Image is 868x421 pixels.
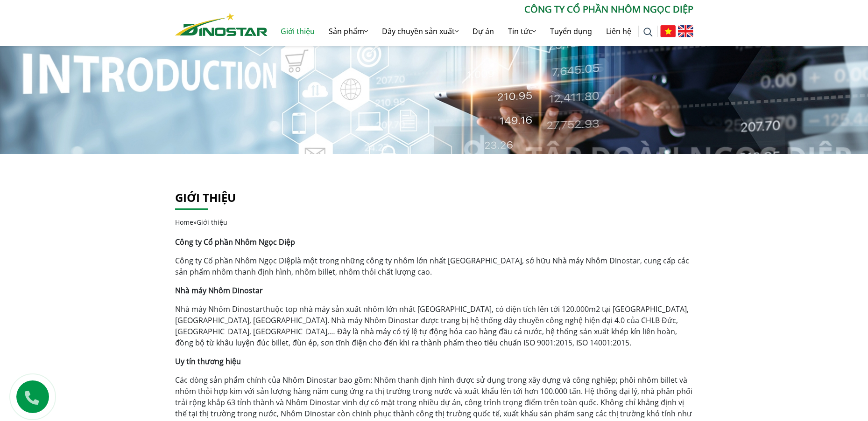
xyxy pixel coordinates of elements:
[274,16,322,46] a: Giới thiệu
[175,304,693,348] p: thuộc top nhà máy sản xuất nhôm lớn nhất [GEOGRAPHIC_DATA], có diện tích lên tới 120.000m2 tại [G...
[175,255,295,266] a: Công ty Cổ phần Nhôm Ngọc Diệp
[175,218,193,227] a: Home
[678,25,693,37] img: English
[375,16,466,46] a: Dây chuyền sản xuất
[175,304,263,314] a: Nhà máy Nhôm Dinostar
[268,2,693,16] p: CÔNG TY CỔ PHẦN NHÔM NGỌC DIỆP
[175,13,268,36] img: Nhôm Dinostar
[175,218,227,227] span: »
[501,16,543,46] a: Tin tức
[175,285,263,296] strong: Nhà máy Nhôm Dinostar
[175,237,295,247] strong: Công ty Cổ phần Nhôm Ngọc Diệp
[175,190,236,205] a: Giới thiệu
[660,25,676,37] img: Tiếng Việt
[197,218,227,227] span: Giới thiệu
[543,16,599,46] a: Tuyển dụng
[643,28,653,37] img: search
[175,255,693,277] p: là một trong những công ty nhôm lớn nhất [GEOGRAPHIC_DATA], sở hữu Nhà máy Nhôm Dinostar, cung cấ...
[175,356,241,366] strong: Uy tín thương hiệu
[466,16,501,46] a: Dự án
[599,16,638,46] a: Liên hệ
[322,16,375,46] a: Sản phẩm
